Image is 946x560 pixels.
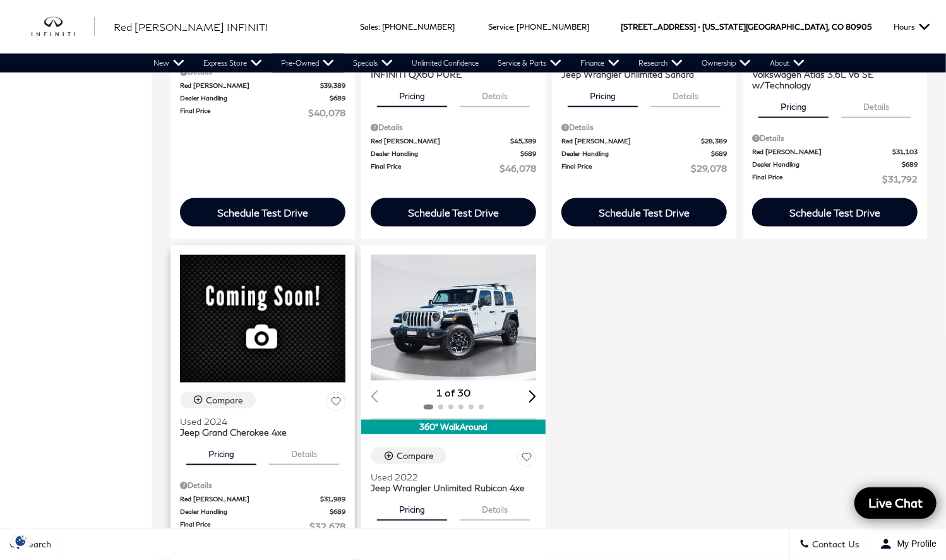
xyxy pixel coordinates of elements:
[180,255,345,383] img: 2024 Jeep Grand Cherokee 4xe
[902,160,918,169] span: $689
[6,534,35,547] img: Opt-Out Icon
[630,54,693,73] a: Research
[892,539,937,549] span: My Profile
[180,106,345,119] a: Final Price $40,078
[180,507,330,516] span: Dealer Handling
[510,136,536,146] span: $45,389
[761,54,815,73] a: About
[841,90,911,118] button: details tab
[114,21,268,33] span: Red [PERSON_NAME] INFINITI
[371,255,539,381] img: 2022 Jeep Wrangler Unlimited Rubicon 4xe 1
[500,162,536,175] span: $46,078
[870,528,946,560] button: Open user profile menu
[180,480,345,491] div: Pricing Details - Jeep Grand Cherokee 4xe
[517,448,536,471] button: Save Vehicle
[32,17,95,37] a: infiniti
[621,22,871,32] a: [STREET_ADDRESS] • [US_STATE][GEOGRAPHIC_DATA], CO 80905
[371,472,536,493] a: Used 2022Jeep Wrangler Unlimited Rubicon 4xe
[180,106,308,119] span: Final Price
[180,494,345,504] a: Red [PERSON_NAME] $31,989
[752,160,902,169] span: Dealer Handling
[561,69,717,80] span: Jeep Wrangler Unlimited Sahara
[320,81,345,90] span: $39,389
[460,493,530,521] button: details tab
[320,494,345,504] span: $31,989
[561,136,701,146] span: Red [PERSON_NAME]
[572,54,630,73] a: Finance
[308,106,345,119] span: $40,078
[371,136,510,146] span: Red [PERSON_NAME]
[186,438,256,465] button: pricing tab
[561,122,727,133] div: Pricing Details - Jeep Wrangler Unlimited Sahara
[272,54,344,73] a: Pre-Owned
[371,162,536,175] a: Final Price $46,078
[810,539,860,550] span: Contact Us
[371,386,536,400] div: 1 of 30
[114,20,268,35] a: Red [PERSON_NAME] INFINITI
[344,54,403,73] a: Specials
[269,438,339,465] button: details tab
[371,482,527,493] span: Jeep Wrangler Unlimited Rubicon 4xe
[206,395,243,406] div: Compare
[330,93,345,103] span: $689
[561,149,711,158] span: Dealer Handling
[360,22,378,32] span: Sales
[371,69,527,80] span: INFINITI QX60 PURE
[561,162,691,175] span: Final Price
[752,69,908,90] span: Volkswagen Atlas 3.6L V6 SE w/Technology
[650,80,721,107] button: details tab
[599,206,690,218] div: Schedule Test Drive
[693,54,761,73] a: Ownership
[180,520,345,533] a: Final Price $32,678
[854,487,937,519] a: Live Chat
[371,149,536,158] a: Dealer Handling $689
[145,54,815,73] nav: Main Navigation
[377,493,447,521] button: pricing tab
[20,539,51,550] span: Search
[561,198,727,227] div: Schedule Test Drive - Jeep Wrangler Unlimited Sahara
[711,149,727,158] span: $689
[6,534,35,547] section: Click to Open Cookie Consent Modal
[330,507,345,516] span: $689
[371,58,536,80] a: Certified Used 2025INFINITI QX60 PURE
[180,520,309,533] span: Final Price
[32,17,95,37] img: INFINITI
[752,147,918,157] a: Red [PERSON_NAME] $31,103
[361,420,546,434] div: 360° WalkAround
[701,136,727,146] span: $28,389
[180,507,345,516] a: Dealer Handling $689
[529,390,536,402] div: Next slide
[180,392,256,408] button: Compare Vehicle
[752,133,918,144] div: Pricing Details - Volkswagen Atlas 3.6L V6 SE w/Technology
[180,427,336,438] span: Jeep Grand Cherokee 4xe
[371,136,536,146] a: Red [PERSON_NAME] $45,389
[561,58,727,80] a: Used 2019Jeep Wrangler Unlimited Sahara
[217,206,308,218] div: Schedule Test Drive
[382,22,455,32] a: [PHONE_NUMBER]
[882,172,918,186] span: $31,792
[180,198,345,227] div: Schedule Test Drive - INFINITI QX50 Sensory
[195,54,272,73] a: Express Store
[378,22,380,32] span: :
[752,147,892,157] span: Red [PERSON_NAME]
[758,90,829,118] button: pricing tab
[862,495,929,511] span: Live Chat
[789,206,880,218] div: Schedule Test Drive
[752,172,882,186] span: Final Price
[180,81,345,90] a: Red [PERSON_NAME] $39,389
[489,54,572,73] a: Service & Parts
[145,54,195,73] a: New
[408,206,499,218] div: Schedule Test Drive
[517,22,589,32] a: [PHONE_NUMBER]
[561,162,727,175] a: Final Price $29,078
[371,149,520,158] span: Dealer Handling
[180,93,330,103] span: Dealer Handling
[752,58,918,90] a: Used 2022Volkswagen Atlas 3.6L V6 SE w/Technology
[561,136,727,146] a: Red [PERSON_NAME] $28,389
[371,162,500,175] span: Final Price
[397,450,434,462] div: Compare
[568,80,638,107] button: pricing tab
[326,392,345,415] button: Save Vehicle
[691,162,727,175] span: $29,078
[752,172,918,186] a: Final Price $31,792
